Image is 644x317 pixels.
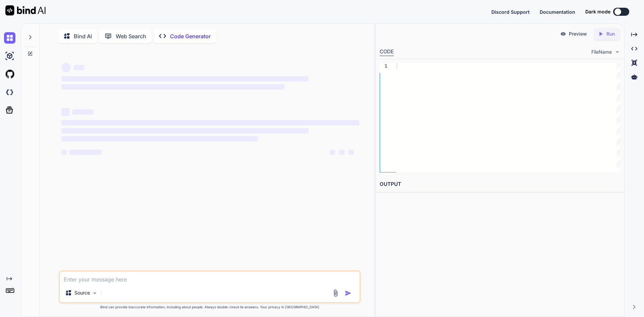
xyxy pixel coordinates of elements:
[61,63,71,72] span: ‌
[116,32,146,40] p: Web Search
[585,8,610,15] span: Dark mode
[59,305,361,310] p: Bind can provide inaccurate information, including about people. Always double-check its answers....
[4,50,15,62] img: ai-studio
[69,150,102,155] span: ‌
[61,108,69,116] span: ‌
[61,84,285,90] span: ‌
[376,176,624,192] h2: OUTPUT
[569,31,587,37] p: Preview
[92,290,98,296] img: Pick Models
[72,109,94,115] span: ‌
[491,8,530,15] button: Discord Support
[345,290,352,297] img: icon
[61,120,359,125] span: ‌
[4,32,15,44] img: chat
[380,48,394,56] div: CODE
[560,31,566,37] img: preview
[614,49,620,55] img: chevron down
[61,150,67,155] span: ‌
[5,5,46,15] img: Bind AI
[330,150,335,155] span: ‌
[540,9,575,15] span: Documentation
[4,68,15,80] img: githubLight
[491,9,530,15] span: Discord Support
[74,289,90,296] p: Source
[348,150,354,155] span: ‌
[540,8,575,15] button: Documentation
[74,32,92,40] p: Bind AI
[73,65,84,70] span: ‌
[4,87,15,98] img: darkCloudIdeIcon
[61,76,309,82] span: ‌
[61,136,258,142] span: ‌
[591,49,612,55] span: FileName
[332,289,339,297] img: attachment
[170,32,211,40] p: Code Generator
[380,63,387,69] div: 1
[339,150,344,155] span: ‌
[606,31,615,37] p: Run
[61,128,309,134] span: ‌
